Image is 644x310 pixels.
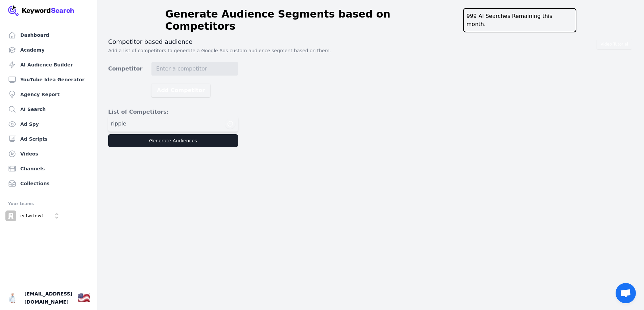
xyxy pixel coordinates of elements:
[24,290,72,306] span: [EMAIL_ADDRESS][DOMAIN_NAME]
[5,58,92,72] a: AI Audience Builder
[5,210,16,221] img: ecfwrfewf
[5,103,92,116] a: AI Search
[108,47,633,54] p: Add a list of competitors to generate a Google Ads custom audience segment based on them.
[8,5,74,16] img: Your Company
[108,134,238,147] button: Generate Audiences
[5,43,92,57] a: Academy
[78,292,90,304] div: 🇺🇸
[108,38,633,46] h3: Competitor based audience
[108,65,151,73] label: Competitor
[151,62,238,76] input: Enter a competitor
[111,120,126,128] span: ripple
[20,213,43,219] p: ecfwrfewf
[5,147,92,161] a: Videos
[616,283,636,303] div: 开放式聊天
[5,88,92,101] a: Agency Report
[8,200,89,208] div: Your teams
[5,132,92,146] a: Ad Scripts
[5,162,92,175] a: Channels
[108,108,238,116] h3: List of Competitors:
[5,177,92,190] a: Collections
[8,292,19,303] img: THUNES FINANCIAL
[151,84,210,97] button: Add Competitor
[78,291,90,305] button: 🇺🇸
[5,210,62,221] button: Open organization switcher
[5,73,92,86] a: YouTube Idea Generator
[5,117,92,131] a: Ad Spy
[5,28,92,42] a: Dashboard
[463,8,576,32] div: 999 AI Searches Remaining this month.
[165,8,463,32] h1: Generate Audience Segments based on Competitors
[8,292,19,303] button: Open user button
[597,39,632,49] button: Video Tutorial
